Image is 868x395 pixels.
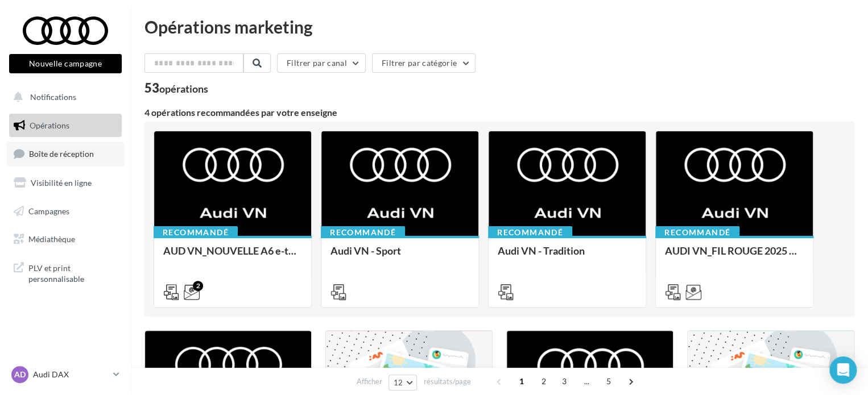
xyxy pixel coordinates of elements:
a: Médiathèque [7,227,124,251]
button: Nouvelle campagne [9,54,122,73]
button: Notifications [7,85,119,109]
a: Opérations [7,114,124,138]
div: Audi VN - Sport [330,245,469,268]
div: AUD VN_NOUVELLE A6 e-tron [163,245,302,268]
div: Recommandé [655,226,739,239]
span: Visibilité en ligne [31,178,92,188]
span: Boîte de réception [29,149,94,159]
span: Opérations [30,120,69,130]
span: Notifications [30,92,76,102]
span: 5 [600,372,618,390]
div: Recommandé [321,226,405,239]
div: 4 opérations recommandées par votre enseigne [144,108,854,117]
div: Recommandé [154,226,238,239]
a: Boîte de réception [7,142,124,166]
span: résultats/page [423,376,470,387]
span: 3 [555,372,573,390]
div: opérations [159,84,208,94]
div: Audi VN - Tradition [498,245,636,268]
div: Recommandé [488,226,572,239]
span: 2 [535,372,553,390]
span: Campagnes [28,206,69,215]
a: Campagnes [7,199,124,223]
span: Afficher [357,376,382,387]
a: PLV et print personnalisable [7,256,124,289]
div: Open Intercom Messenger [829,356,857,384]
span: 12 [394,378,403,387]
button: Filtrer par canal [277,53,366,73]
button: Filtrer par catégorie [372,53,476,73]
div: 53 [144,82,208,94]
a: AD Audi DAX [9,364,122,385]
button: 12 [388,375,418,390]
p: Audi DAX [33,369,109,380]
span: AD [14,369,26,380]
span: ... [577,372,596,390]
div: 2 [193,281,203,291]
div: AUDI VN_FIL ROUGE 2025 - A1, Q2, Q3, Q5 et Q4 e-tron [665,245,804,268]
span: 1 [512,372,531,390]
div: Opérations marketing [144,18,854,35]
span: PLV et print personnalisable [28,260,117,285]
a: Visibilité en ligne [7,171,124,195]
span: Médiathèque [28,234,75,244]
